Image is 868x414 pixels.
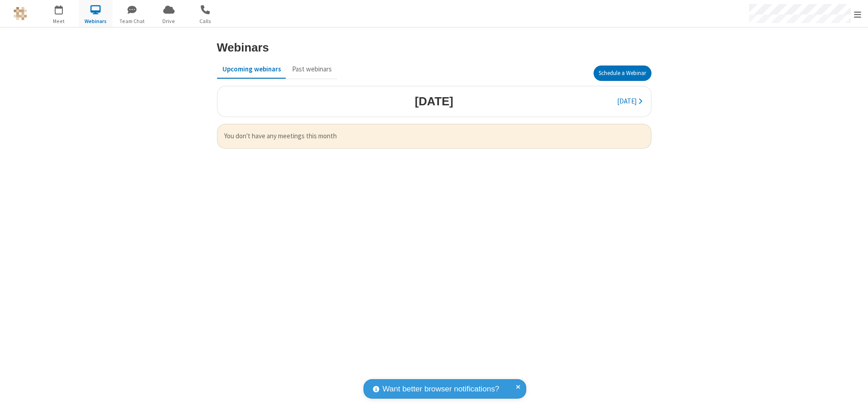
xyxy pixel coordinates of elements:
span: Want better browser notifications? [382,383,499,395]
button: [DATE] [612,93,647,110]
img: QA Selenium DO NOT DELETE OR CHANGE [14,7,27,20]
button: Schedule a Webinar [594,66,651,81]
span: [DATE] [617,97,637,105]
span: Drive [152,17,186,25]
span: Calls [189,17,222,25]
button: Past webinars [287,61,337,78]
span: Team Chat [115,17,149,25]
span: Webinars [79,17,113,25]
span: Meet [42,17,76,25]
h3: Webinars [217,41,269,54]
span: You don't have any meetings this month [224,131,644,141]
button: Upcoming webinars [217,61,287,78]
h3: [DATE] [415,95,453,108]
